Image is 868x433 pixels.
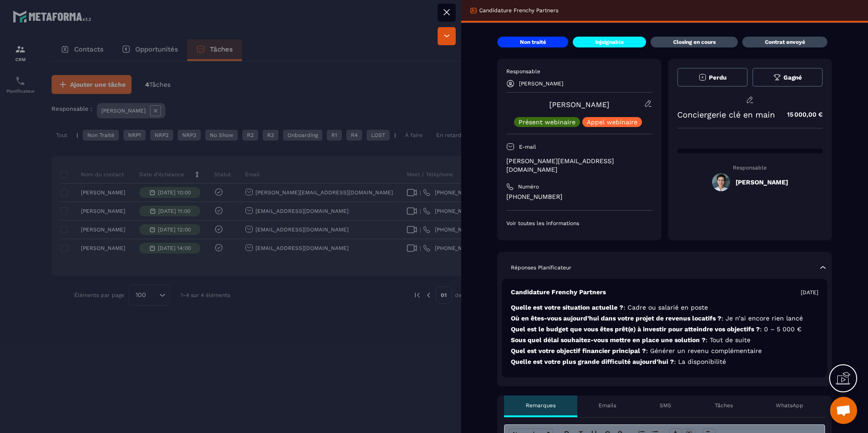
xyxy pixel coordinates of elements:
p: Conciergerie clé en main [677,110,775,119]
span: : Cadre ou salarié en poste [623,304,708,311]
p: Remarques [526,402,556,409]
p: [DATE] [801,289,818,296]
a: [PERSON_NAME] [549,100,609,109]
span: : La disponibilité [674,358,726,365]
p: Quelle est votre situation actuelle ? [511,303,818,312]
p: Sous quel délai souhaitez-vous mettre en place une solution ? [511,336,818,344]
p: Réponses Planificateur [511,264,571,271]
p: Candidature Frenchy Partners [479,7,558,14]
p: Contrat envoyé [765,38,805,46]
p: Quel est le budget que vous êtes prêt(e) à investir pour atteindre vos objectifs ? [511,325,818,334]
span: Gagné [783,74,802,81]
button: Perdu [677,68,748,87]
p: [PERSON_NAME][EMAIL_ADDRESS][DOMAIN_NAME] [506,157,652,174]
span: : Tout de suite [706,336,750,344]
p: [PERSON_NAME] [519,80,563,87]
p: SMS [660,402,671,409]
p: injoignable [595,38,624,46]
span: : Je n’ai encore rien lancé [722,315,803,322]
span: : Générer un revenu complémentaire [646,347,762,354]
p: [PHONE_NUMBER] [506,193,652,201]
span: Perdu [709,74,726,81]
p: Responsable [506,68,652,75]
p: Appel webinaire [587,119,637,125]
p: 15 000,00 € [778,106,823,123]
span: : 0 – 5 000 € [760,325,802,333]
p: WhatsApp [776,402,803,409]
p: Candidature Frenchy Partners [511,288,606,297]
p: Numéro [518,183,539,190]
p: Emails [599,402,616,409]
p: Tâches [715,402,733,409]
p: Non traité [520,38,546,46]
p: E-mail [519,143,536,151]
p: Présent webinaire [519,119,576,125]
p: Closing en cours [673,38,716,46]
h5: [PERSON_NAME] [736,179,788,186]
p: Responsable [677,165,823,171]
p: Quel est votre objectif financier principal ? [511,347,818,355]
p: Quelle est votre plus grande difficulté aujourd’hui ? [511,358,818,366]
button: Gagné [752,68,823,87]
p: Voir toutes les informations [506,220,652,227]
p: Où en êtes-vous aujourd’hui dans votre projet de revenus locatifs ? [511,314,818,323]
div: Ouvrir le chat [830,397,857,424]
